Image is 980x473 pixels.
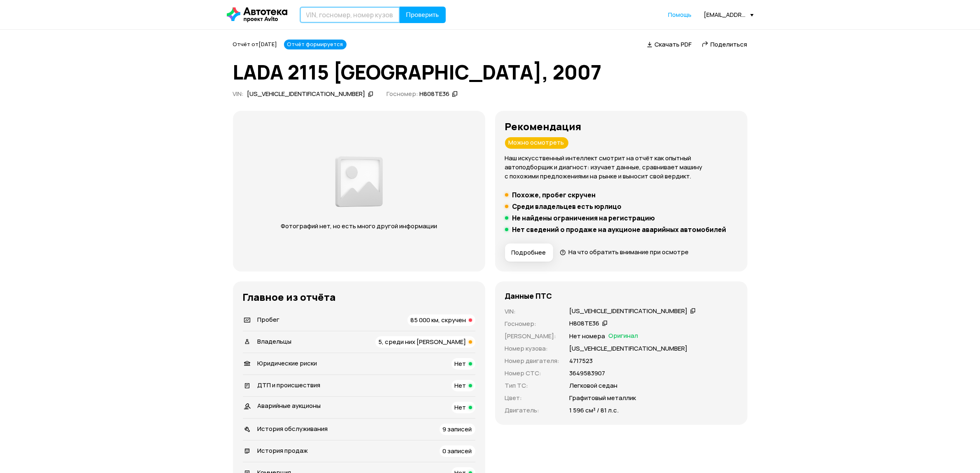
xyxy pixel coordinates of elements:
[505,121,738,132] h3: Рекомендация
[258,315,280,324] span: Пробег
[570,319,600,328] div: Н808ТЕ36
[570,356,593,365] p: 4717523
[512,202,622,211] h5: Среди владельцев есть юрлицо
[505,154,738,181] p: Наш искусственный интеллект смотрит на отчёт как опытный автоподборщик и диагност: изучает данные...
[258,359,317,368] span: Юридические риски
[258,446,308,455] span: История продаж
[505,393,560,403] p: Цвет :
[512,225,726,234] h5: Нет сведений о продаже на аукционе аварийных автомобилей
[443,425,472,433] span: 9 записей
[258,424,328,433] span: История обслуживания
[609,332,638,341] span: Оригинал
[655,40,692,49] span: Скачать PDF
[386,89,418,98] span: Госномер:
[505,344,560,353] p: Номер кузова :
[379,337,466,346] span: 5, среди них [PERSON_NAME]
[300,7,400,23] input: VIN, госномер, номер кузова
[455,359,466,368] span: Нет
[505,356,560,365] p: Номер двигателя :
[505,319,560,328] p: Госномер :
[505,406,560,415] p: Двигатель :
[570,381,618,390] p: Легковой седан
[512,248,546,257] span: Подробнее
[570,406,619,415] p: 1 596 см³ / 81 л.с.
[570,332,605,341] p: Нет номера
[711,40,747,49] span: Поделиться
[702,40,747,49] a: Поделиться
[505,307,560,316] p: VIN :
[560,248,689,256] a: На что обратить внимание при осмотре
[512,214,655,222] h5: Не найдены ограничения на регистрацию
[505,244,553,262] button: Подробнее
[258,337,292,346] span: Владельцы
[455,381,466,390] span: Нет
[233,89,244,98] span: VIN :
[570,369,605,378] p: 3649583907
[406,12,439,18] span: Проверить
[505,291,552,300] h4: Данные ПТС
[455,403,466,412] span: Нет
[419,90,449,98] div: Н808ТЕ36
[505,369,560,378] p: Номер СТС :
[284,40,347,49] div: Отчёт формируется
[233,40,277,48] span: Отчёт от [DATE]
[411,316,466,324] span: 85 000 км, скручен
[568,248,689,256] span: На что обратить внимание при осмотре
[258,401,321,410] span: Аварийные аукционы
[505,381,560,390] p: Тип ТС :
[570,344,688,353] p: [US_VEHICLE_IDENTIFICATION_NUMBER]
[333,152,385,212] img: 2a3f492e8892fc00.png
[233,61,747,83] h1: LADA 2115 [GEOGRAPHIC_DATA], 2007
[505,137,568,149] div: Можно осмотреть
[258,381,321,389] span: ДТП и происшествия
[443,447,472,455] span: 0 записей
[704,11,754,19] div: [EMAIL_ADDRESS][DOMAIN_NAME]
[647,40,692,49] a: Скачать PDF
[243,291,475,303] h3: Главное из отчёта
[273,222,445,231] p: Фотографий нет, но есть много другой информации
[668,11,692,19] a: Помощь
[505,332,560,341] p: [PERSON_NAME] :
[400,7,446,23] button: Проверить
[570,307,688,316] div: [US_VEHICLE_IDENTIFICATION_NUMBER]
[570,393,636,403] p: Графитовый металлик
[512,191,596,199] h5: Похоже, пробег скручен
[247,90,365,98] div: [US_VEHICLE_IDENTIFICATION_NUMBER]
